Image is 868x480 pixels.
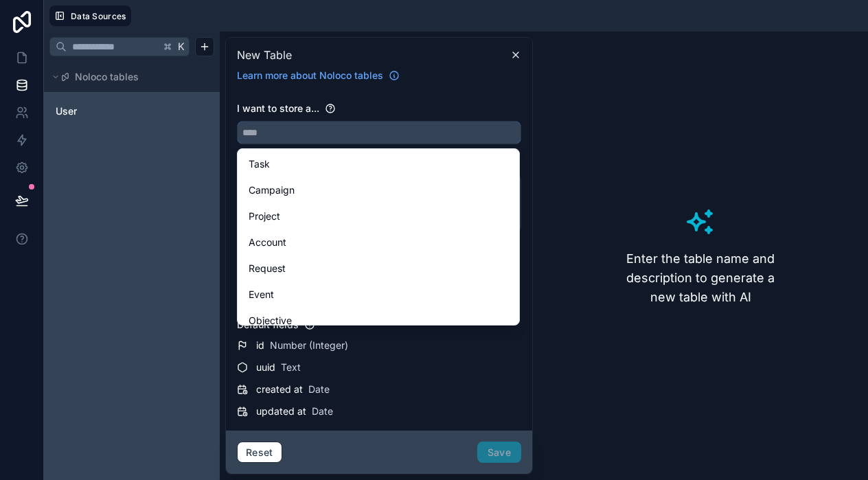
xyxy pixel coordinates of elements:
span: I want to store a... [237,102,319,114]
button: Reset [237,442,282,464]
a: User [56,104,167,118]
span: Task [249,156,270,172]
span: Text [281,361,301,374]
span: Account [249,234,286,251]
span: created at [256,382,303,396]
span: Objective [249,312,292,329]
div: User [49,100,214,122]
a: Learn more about Noloco tables [231,69,405,82]
span: Project [249,208,280,225]
span: Event [249,286,274,303]
h3: Enter the table name and description to generate a new table with AI [626,249,775,307]
span: Date [312,404,333,418]
span: User [56,104,77,118]
span: Request [249,260,286,277]
span: Learn more about Noloco tables [237,69,383,82]
button: Data Sources [49,5,131,26]
span: Date [308,382,330,396]
span: Campaign [249,182,295,198]
span: Number (Integer) [270,339,348,352]
span: K [176,42,186,52]
span: uuid [256,361,275,374]
span: updated at [256,404,306,418]
span: id [256,339,264,352]
span: Noloco tables [75,70,139,84]
span: New Table [237,47,292,63]
span: Data Sources [71,11,126,21]
button: Noloco tables [49,67,206,87]
span: Default fields [237,319,299,330]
